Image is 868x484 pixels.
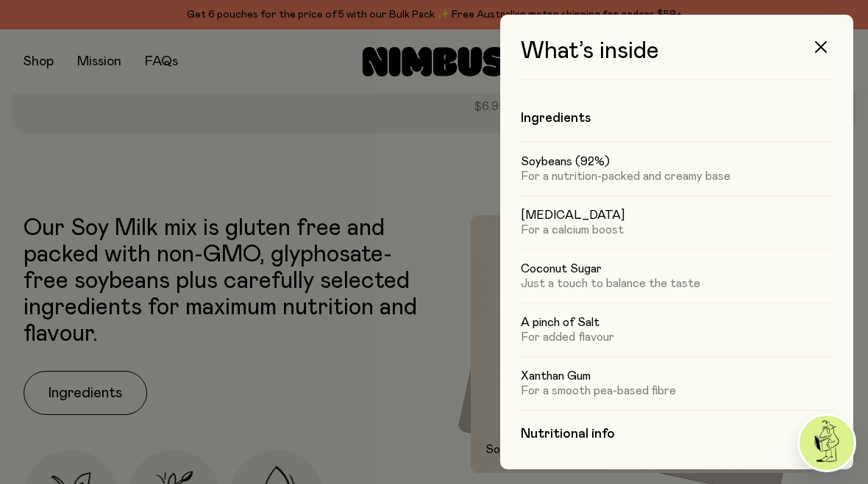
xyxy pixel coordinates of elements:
[521,330,833,344] p: For added flavour
[800,416,854,470] img: agent
[521,109,833,127] h4: Ingredients
[521,154,833,169] h5: Soybeans (92%)
[521,169,833,184] p: For a nutrition-packed and creamy base
[521,261,833,276] h5: Coconut Sugar
[521,383,833,398] p: For a smooth pea-based fibre
[521,276,833,291] p: Just a touch to balance the taste
[521,315,833,330] h5: A pinch of Salt
[521,38,833,80] h3: What’s inside
[521,425,833,443] h4: Nutritional info
[521,223,833,237] p: For a calcium boost
[521,369,833,383] h5: Xanthan Gum
[521,208,833,223] h5: [MEDICAL_DATA]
